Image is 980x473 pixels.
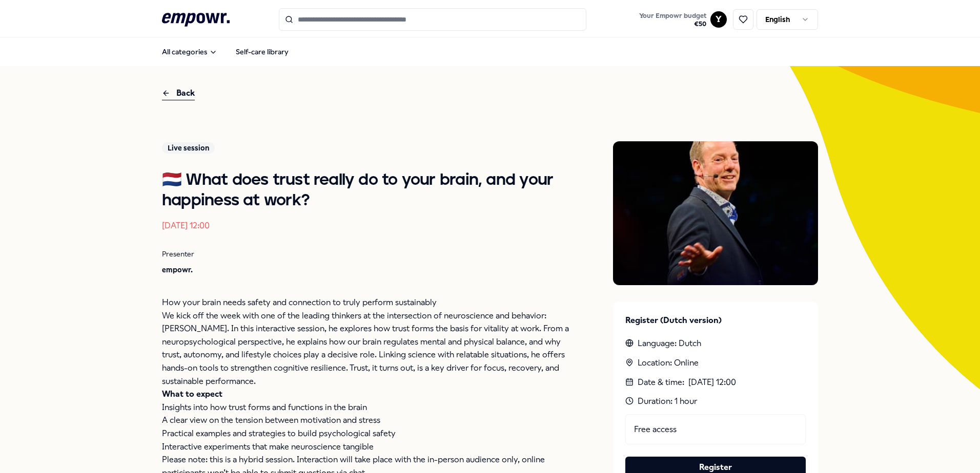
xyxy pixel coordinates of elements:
[162,427,572,440] p: Practical examples and strategies to build psychological safety
[154,41,297,62] nav: Main
[162,414,572,427] p: A clear view on the tension between motivation and stress
[625,414,806,445] div: Free access
[637,10,708,30] button: Your Empowr budget€50
[162,142,215,154] div: Live session
[688,376,736,389] time: [DATE] 12:00
[162,309,572,388] p: We kick off the week with one of the leading thinkers at the intersection of neuroscience and beh...
[625,376,806,389] div: Date & time :
[162,440,572,454] p: Interactive experiments that make neuroscience tangible
[162,248,572,260] p: Presenter
[625,395,806,408] div: Duration: 1 hour
[635,9,710,30] a: Your Empowr budget€50
[639,12,706,20] span: Your Empowr budget
[162,264,572,275] p: empowr.
[613,141,818,285] img: Presenter image
[625,314,806,327] p: Register (Dutch version)
[162,296,572,309] p: How your brain needs safety and connection to truly perform sustainably
[162,389,222,399] strong: What to expect
[154,41,226,62] button: All categories
[710,11,727,28] button: Y
[162,221,210,230] time: [DATE] 12:00
[228,41,297,62] a: Self-care library
[625,337,806,350] div: Language: Dutch
[162,170,572,211] h1: 🇳🇱 What does trust really do to your brain, and your happiness at work?
[639,20,706,28] span: € 50
[162,87,195,100] div: Back
[162,401,572,414] p: Insights into how trust forms and functions in the brain
[625,356,806,370] div: Location: Online
[279,8,586,31] input: Search for products, categories or subcategories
